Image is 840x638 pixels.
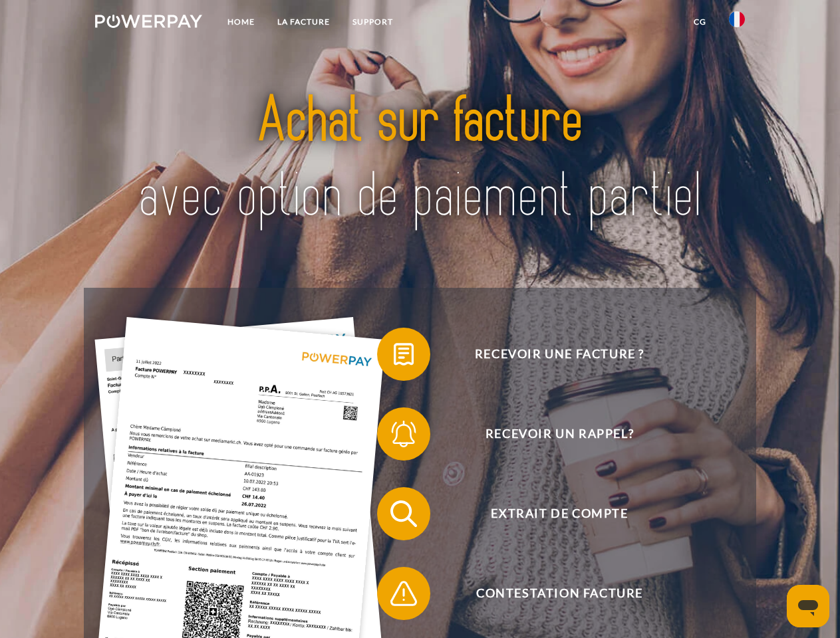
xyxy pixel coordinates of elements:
a: Home [216,10,266,34]
img: fr [729,11,745,27]
img: qb_bell.svg [387,417,420,451]
button: Contestation Facture [377,567,723,620]
span: Contestation Facture [396,567,722,620]
button: Recevoir un rappel? [377,407,723,461]
span: Recevoir une facture ? [396,328,722,381]
a: CG [682,10,718,34]
img: qb_bill.svg [387,338,420,371]
button: Recevoir une facture ? [377,328,723,381]
span: Recevoir un rappel? [396,407,722,461]
img: qb_warning.svg [387,577,420,610]
span: Extrait de compte [396,487,722,540]
img: qb_search.svg [387,497,420,530]
a: LA FACTURE [266,10,341,34]
img: title-powerpay_fr.svg [127,64,713,255]
button: Extrait de compte [377,487,723,540]
img: logo-powerpay-white.svg [95,15,202,28]
a: Support [341,10,404,34]
iframe: Bouton de lancement de la fenêtre de messagerie [787,585,829,627]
